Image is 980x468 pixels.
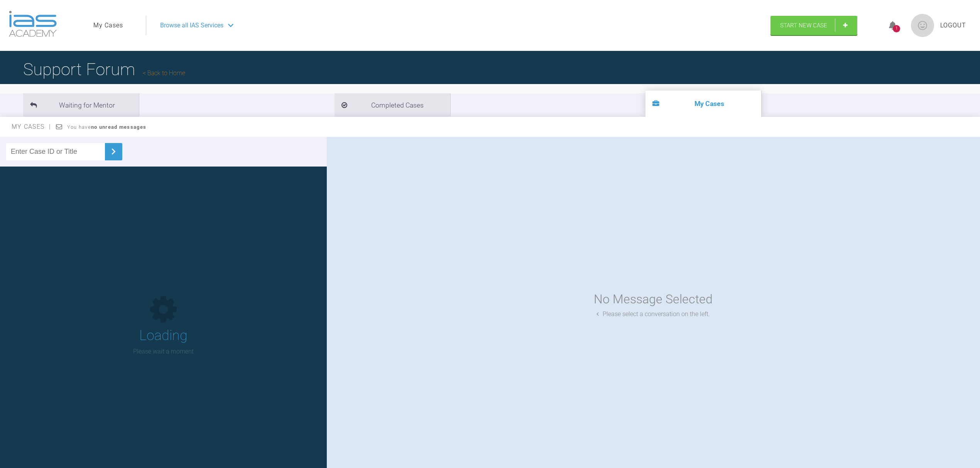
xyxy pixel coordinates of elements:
strong: no unread messages [91,124,146,130]
li: Waiting for Mentor [23,93,139,117]
a: Start New Case [770,16,857,35]
li: Completed Cases [335,93,450,117]
img: chevronRight.28bd32b0.svg [107,145,120,158]
a: Back to Home [143,69,185,77]
div: 1 [893,25,900,32]
h1: Support Forum [23,56,185,83]
span: Start New Case [780,22,827,29]
div: No Message Selected [594,290,713,309]
span: You have [67,124,146,130]
li: My Cases [645,91,761,117]
span: My Cases [12,123,51,130]
a: My Cases [93,20,123,30]
a: Logout [940,20,966,30]
p: Please wait a moment [133,347,194,357]
span: Browse all IAS Services [160,20,223,30]
img: profile.png [911,14,934,37]
img: logo-light.3e3ef733.png [9,11,57,37]
input: Enter Case ID or Title [6,143,105,160]
h1: Loading [139,325,188,347]
div: Please select a conversation on the left. [596,309,710,319]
